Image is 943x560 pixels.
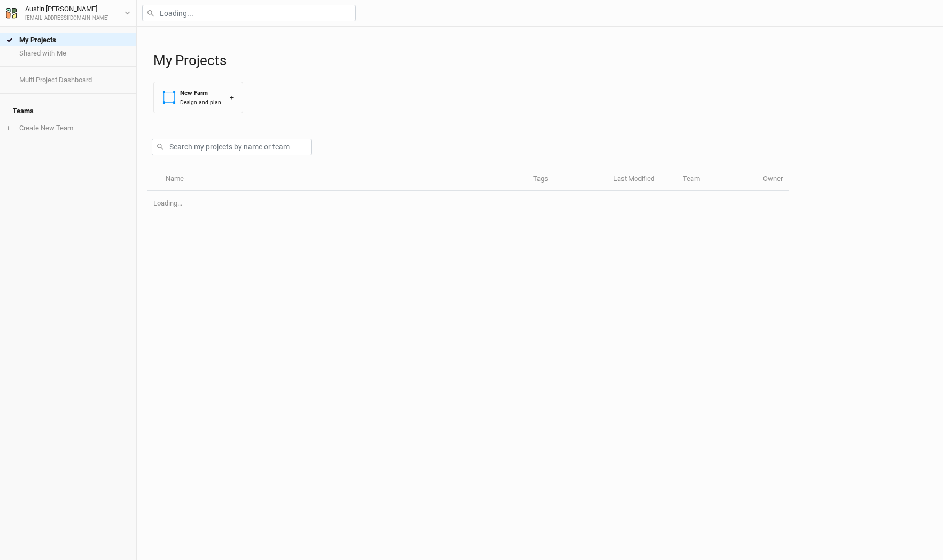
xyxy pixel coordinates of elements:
[677,168,757,191] th: Team
[6,100,130,122] h4: Teams
[153,82,243,113] button: New FarmDesign and plan+
[607,168,677,191] th: Last Modified
[152,139,312,155] input: Search my projects by name or team
[159,168,527,191] th: Name
[25,14,109,22] div: [EMAIL_ADDRESS][DOMAIN_NAME]
[153,52,932,69] h1: My Projects
[6,124,10,132] span: +
[25,4,109,14] div: Austin [PERSON_NAME]
[180,89,221,98] div: New Farm
[5,3,131,22] button: Austin [PERSON_NAME][EMAIL_ADDRESS][DOMAIN_NAME]
[180,98,221,106] div: Design and plan
[147,191,789,216] td: Loading...
[230,92,234,103] div: +
[527,168,607,191] th: Tags
[142,5,356,21] input: Loading...
[757,168,789,191] th: Owner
